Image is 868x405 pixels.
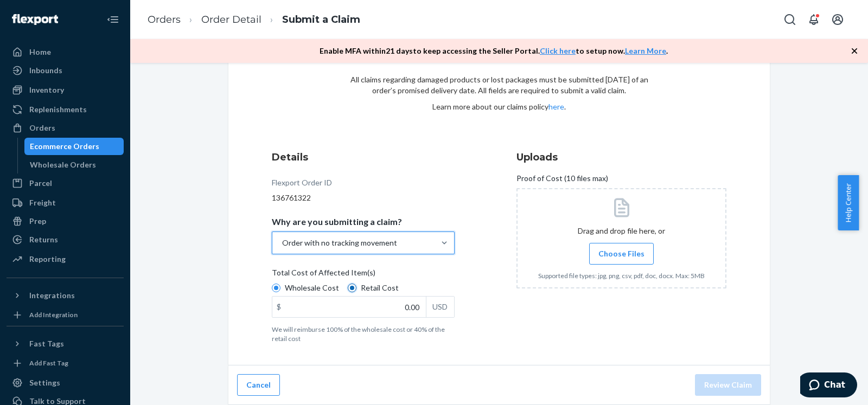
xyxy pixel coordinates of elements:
a: Orders [7,119,124,137]
a: Add Fast Tag [7,357,124,370]
input: $USD [272,297,426,317]
div: Add Fast Tag [29,358,68,368]
div: Inbounds [29,65,62,76]
a: Returns [7,231,124,248]
a: Settings [7,374,124,391]
div: Order with no tracking movement [282,237,397,248]
div: Freight [29,197,56,208]
a: Learn More [625,46,666,55]
a: Prep [7,213,124,230]
div: Reporting [29,254,66,265]
iframe: Opens a widget where you can chat to one of our agents [800,372,857,400]
p: Why are you submitting a claim? [272,216,402,227]
a: Home [7,43,124,61]
div: Returns [29,234,58,245]
a: Reporting [7,250,124,268]
p: Enable MFA within 21 days to keep accessing the Seller Portal. to setup now. . [320,46,668,56]
a: Order Detail [201,14,261,25]
button: Integrations [7,287,124,304]
a: Inventory [7,81,124,99]
input: Retail Cost [348,284,356,292]
div: Integrations [29,290,75,301]
div: Replenishments [29,104,87,115]
span: Total Cost of Affected Item(s) [272,267,375,282]
div: Flexport Order ID [272,177,332,192]
div: Ecommerce Orders [30,141,99,152]
div: Wholesale Orders [30,159,96,170]
a: Freight [7,194,124,211]
h3: Uploads [516,150,726,164]
div: Parcel [29,178,52,189]
a: Parcel [7,175,124,192]
div: $ [272,297,285,317]
a: Orders [148,14,181,25]
a: Ecommerce Orders [24,138,124,155]
span: Choose Files [598,248,644,259]
a: Submit a Claim [282,14,360,25]
span: Proof of Cost (10 files max) [516,173,608,188]
div: 136761322 [272,192,455,203]
p: We will reimburse 100% of the wholesale cost or 40% of the retail cost [272,325,455,343]
p: Learn more about our claims policy . [350,101,648,112]
button: Cancel [237,374,280,396]
ol: breadcrumbs [139,4,369,36]
a: Add Integration [7,308,124,322]
div: USD [426,297,454,317]
img: Flexport logo [12,14,58,25]
h3: Details [272,150,455,164]
a: Inbounds [7,62,124,79]
div: Add Integration [29,310,78,319]
span: Wholesale Cost [285,282,339,293]
input: Wholesale Cost [272,284,280,292]
p: All claims regarding damaged products or lost packages must be submitted [DATE] of an order’s pro... [350,74,648,96]
div: Settings [29,377,60,388]
button: Open notifications [803,9,825,30]
button: Close Navigation [102,9,124,30]
div: Prep [29,216,46,227]
div: Orders [29,123,55,133]
span: Retail Cost [361,282,399,293]
a: Wholesale Orders [24,156,124,173]
a: Replenishments [7,101,124,118]
button: Fast Tags [7,335,124,352]
button: Review Claim [695,374,761,396]
div: Inventory [29,85,64,95]
button: Open account menu [827,9,848,30]
button: Open Search Box [779,9,801,30]
a: here [548,102,564,111]
button: Help Center [838,175,859,230]
div: Home [29,47,51,57]
a: Click here [540,46,576,55]
div: Fast Tags [29,338,64,349]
